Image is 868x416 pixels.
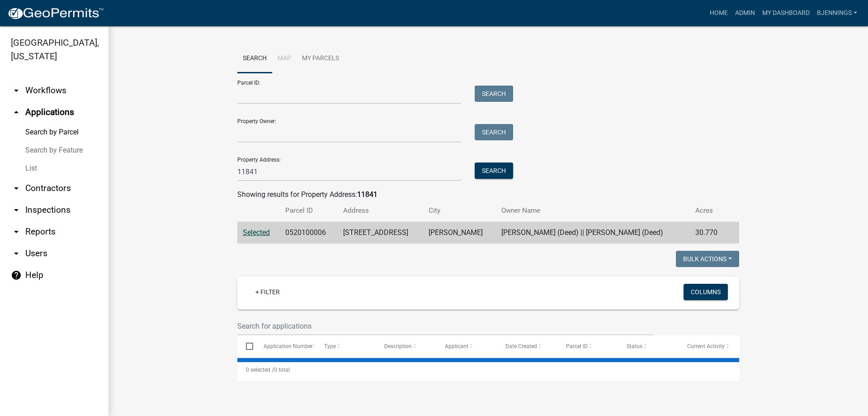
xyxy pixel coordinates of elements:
a: Search [237,44,272,73]
i: arrow_drop_up [11,107,22,118]
span: 0 selected / [246,367,274,373]
span: Status [627,343,642,349]
td: [PERSON_NAME] [423,222,496,244]
i: arrow_drop_down [11,183,22,194]
span: Date Created [505,343,537,349]
i: arrow_drop_down [11,85,22,96]
td: [PERSON_NAME] (Deed) || [PERSON_NAME] (Deed) [496,222,690,244]
td: [STREET_ADDRESS] [338,222,423,244]
th: Owner Name [496,200,690,221]
button: Columns [684,284,728,300]
td: 0520100006 [280,222,338,244]
i: help [11,270,22,281]
a: My Dashboard [759,5,813,22]
datatable-header-cell: Description [376,335,436,357]
span: Application Number [264,343,313,349]
span: Current Activity [687,343,725,349]
datatable-header-cell: Application Number [255,335,315,357]
i: arrow_drop_down [11,205,22,215]
span: Description [384,343,412,349]
datatable-header-cell: Status [618,335,679,357]
a: Selected [243,228,270,237]
a: + Filter [248,284,287,300]
th: Acres [690,200,727,221]
strong: 11841 [357,190,377,199]
a: Admin [731,5,759,22]
datatable-header-cell: Current Activity [679,335,739,357]
th: Address [338,200,423,221]
a: My Parcels [297,44,344,73]
span: Applicant [445,343,468,349]
button: Search [475,163,513,179]
button: Bulk Actions [676,251,739,267]
div: Showing results for Property Address: [237,189,739,200]
button: Search [475,124,513,140]
i: arrow_drop_down [11,248,22,259]
div: 0 total [237,359,739,381]
datatable-header-cell: Type [315,335,376,357]
datatable-header-cell: Parcel ID [557,335,618,357]
th: City [423,200,496,221]
button: Search [475,86,513,102]
datatable-header-cell: Date Created [497,335,557,357]
i: arrow_drop_down [11,226,22,237]
a: bjennings [813,5,861,22]
span: Type [324,343,336,349]
td: 30.770 [690,222,727,244]
a: Home [706,5,731,22]
input: Search for applications [237,317,653,335]
datatable-header-cell: Select [237,335,255,357]
th: Parcel ID [280,200,338,221]
span: Parcel ID [566,343,588,349]
datatable-header-cell: Applicant [436,335,497,357]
